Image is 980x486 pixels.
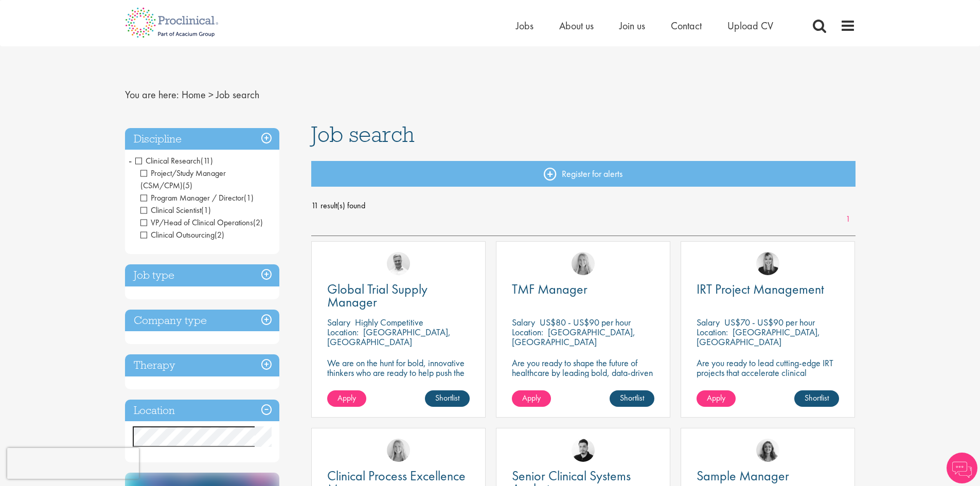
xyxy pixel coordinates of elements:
a: breadcrumb link [182,88,206,101]
span: (2) [253,217,263,228]
span: - [129,153,132,168]
iframe: reCAPTCHA [7,448,139,479]
a: Apply [327,390,366,407]
span: TMF Manager [512,280,587,298]
span: (5) [183,180,192,191]
a: Apply [512,390,551,407]
span: Location: [327,326,359,338]
span: > [208,88,213,101]
p: Highly Competitive [355,316,423,328]
a: TMF Manager [512,283,654,296]
span: Project/Study Manager (CSM/CPM) [140,168,226,191]
a: Register for alerts [311,161,856,187]
span: IRT Project Management [697,280,824,298]
p: Are you ready to lead cutting-edge IRT projects that accelerate clinical breakthroughs in biotech? [697,358,839,387]
p: US$70 - US$90 per hour [724,316,815,328]
a: 1 [841,213,856,225]
a: Join us [619,19,645,32]
p: US$80 - US$90 per hour [540,316,631,328]
span: VP/Head of Clinical Operations [140,217,253,228]
a: Global Trial Supply Manager [327,283,470,309]
p: [GEOGRAPHIC_DATA], [GEOGRAPHIC_DATA] [697,326,820,348]
span: Location: [512,326,543,338]
span: You are here: [125,88,179,101]
h3: Discipline [125,128,279,150]
img: Chatbot [947,453,977,483]
p: Are you ready to shape the future of healthcare by leading bold, data-driven TMF strategies in a ... [512,358,654,397]
span: Clinical Research [135,155,213,166]
a: Shortlist [610,390,654,407]
a: Upload CV [727,19,773,32]
a: IRT Project Management [697,283,839,296]
span: Apply [337,392,356,403]
span: (1) [201,205,211,215]
span: Location: [697,326,728,338]
span: Salary [512,316,535,328]
span: 11 result(s) found [311,198,856,213]
p: [GEOGRAPHIC_DATA], [GEOGRAPHIC_DATA] [327,326,451,348]
h3: Therapy [125,354,279,376]
span: Global Trial Supply Manager [327,280,427,311]
img: Joshua Bye [387,252,410,275]
a: Shortlist [425,390,470,407]
span: Job search [311,120,415,148]
a: Apply [697,390,736,407]
span: Clinical Outsourcing [140,229,215,240]
span: Program Manager / Director [140,192,244,203]
span: Job search [216,88,259,101]
a: Jobs [516,19,533,32]
a: Contact [671,19,702,32]
a: Shortlist [794,390,839,407]
h3: Location [125,400,279,422]
span: Apply [707,392,725,403]
p: [GEOGRAPHIC_DATA], [GEOGRAPHIC_DATA] [512,326,635,348]
span: Clinical Scientist [140,205,211,215]
span: Clinical Scientist [140,205,201,215]
span: Program Manager / Director [140,192,254,203]
img: Jackie Cerchio [756,439,779,462]
span: (1) [244,192,254,203]
h3: Job type [125,264,279,286]
span: VP/Head of Clinical Operations [140,217,263,228]
span: Clinical Research [135,155,201,166]
span: Salary [327,316,350,328]
span: Salary [697,316,720,328]
h3: Company type [125,310,279,332]
span: Apply [522,392,541,403]
img: Janelle Jones [756,252,779,275]
img: Shannon Briggs [387,439,410,462]
span: Sample Manager [697,467,789,484]
p: We are on the hunt for bold, innovative thinkers who are ready to help push the boundaries of sci... [327,358,470,397]
a: Sample Manager [697,470,839,482]
a: About us [559,19,594,32]
span: Clinical Outsourcing [140,229,224,240]
span: (2) [215,229,224,240]
img: Anderson Maldonado [572,439,595,462]
span: (11) [201,155,213,166]
img: Shannon Briggs [572,252,595,275]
